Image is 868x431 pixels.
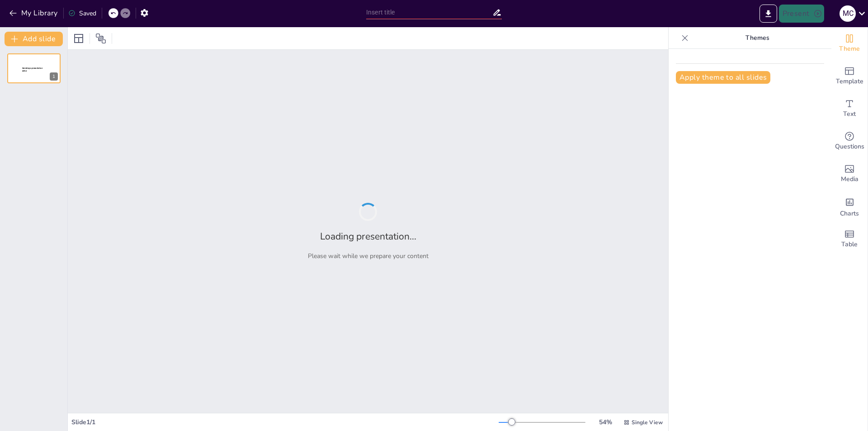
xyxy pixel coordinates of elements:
[779,5,824,23] button: Present
[835,142,864,152] span: Questions
[831,158,868,190] div: Add images, graphics, shapes or video
[22,67,42,72] span: Sendsteps presentation editor
[831,190,868,223] div: Add charts and graphs
[692,27,822,49] p: Themes
[676,71,770,84] button: Apply theme to all slides
[320,230,416,243] h2: Loading presentation...
[759,5,777,23] button: Export to PowerPoint
[95,33,106,44] span: Position
[594,418,616,426] div: 54 %
[836,77,863,86] span: Template
[843,109,856,119] span: Text
[839,44,860,54] span: Theme
[841,174,859,184] span: Media
[7,53,61,83] div: 1
[840,209,859,219] span: Charts
[632,419,663,426] span: Single View
[831,92,868,125] div: Add text boxes
[841,239,858,249] span: Table
[366,6,492,19] input: Insert title
[68,9,96,18] div: Saved
[831,125,868,158] div: Get real-time input from your audience
[831,223,868,255] div: Add a table
[5,32,63,46] button: Add slide
[831,27,868,60] div: Change the overall theme
[308,252,429,260] p: Please wait while we prepare your content
[831,60,868,92] div: Add ready made slides
[7,6,61,20] button: My Library
[840,5,856,22] div: M C
[840,5,856,23] button: M C
[71,31,86,46] div: Layout
[50,72,58,81] div: 1
[71,418,499,426] div: Slide 1 / 1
